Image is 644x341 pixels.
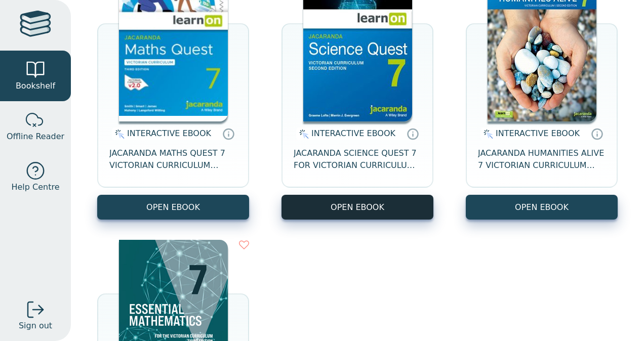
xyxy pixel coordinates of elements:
[127,129,211,138] span: INTERACTIVE EBOOK
[296,128,309,140] img: interactive.svg
[407,127,419,140] a: Interactive eBooks are accessed online via the publisher’s portal. They contain interactive resou...
[109,147,237,172] span: JACARANDA MATHS QUEST 7 VICTORIAN CURRICULUM LEARNON EBOOK 3E
[311,129,395,138] span: INTERACTIVE EBOOK
[222,127,234,140] a: Interactive eBooks are accessed online via the publisher’s portal. They contain interactive resou...
[591,127,603,140] a: Interactive eBooks are accessed online via the publisher’s portal. They contain interactive resou...
[466,195,618,220] button: OPEN EBOOK
[97,195,249,220] button: OPEN EBOOK
[112,128,125,140] img: interactive.svg
[19,320,52,332] span: Sign out
[16,80,55,92] span: Bookshelf
[480,128,493,140] img: interactive.svg
[11,181,59,193] span: Help Centre
[281,195,433,220] button: OPEN EBOOK
[294,147,421,172] span: JACARANDA SCIENCE QUEST 7 FOR VICTORIAN CURRICULUM LEARNON 2E EBOOK
[496,129,580,138] span: INTERACTIVE EBOOK
[478,147,606,172] span: JACARANDA HUMANITIES ALIVE 7 VICTORIAN CURRICULUM LEARNON EBOOK 2E
[7,131,64,143] span: Offline Reader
